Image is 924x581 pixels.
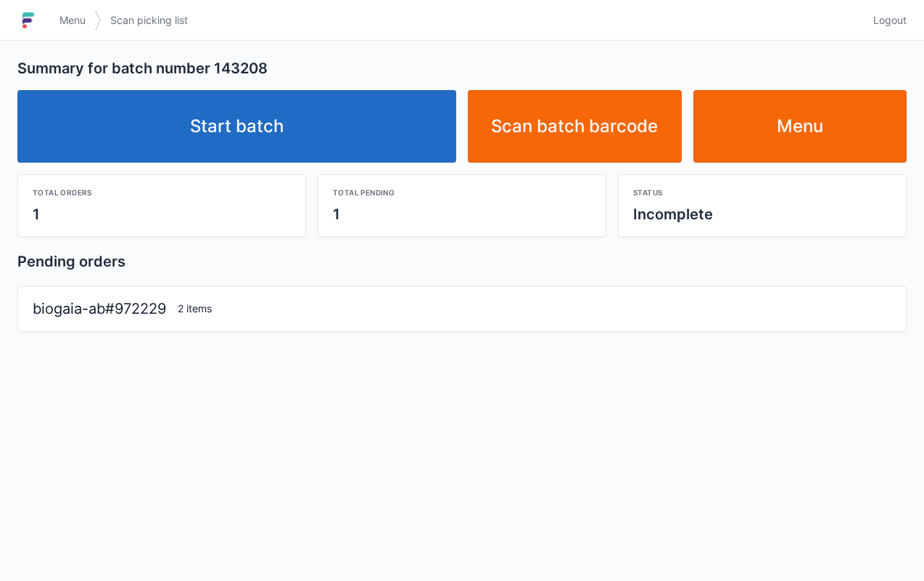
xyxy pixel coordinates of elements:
a: Logout [865,7,907,33]
span: Scan picking list [110,13,188,28]
div: 1 [333,204,591,224]
span: Menu [59,13,86,28]
h2: Summary for batch number 143208 [17,58,907,78]
div: Incomplete [633,204,891,224]
a: Menu [693,90,907,163]
div: 1 [33,204,291,224]
a: Scan picking list [102,7,197,33]
span: Logout [873,13,907,28]
div: Status [633,187,891,198]
h2: Pending orders [17,251,907,272]
div: biogaia-ab#972229 [27,298,172,320]
a: Menu [51,7,94,33]
img: logo-small.jpg [17,9,39,32]
a: Scan batch barcode [468,90,682,163]
div: 2 items [172,301,897,316]
div: Total pending [333,187,591,198]
img: svg> [94,3,102,38]
div: Total orders [33,187,291,198]
a: Start batch [17,90,456,163]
